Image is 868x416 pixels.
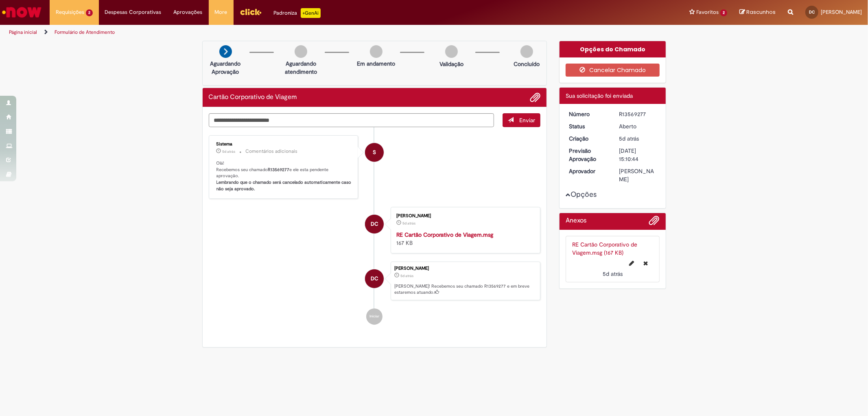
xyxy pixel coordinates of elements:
span: 5d atrás [223,149,236,154]
span: Aprovações [174,8,203,16]
div: Padroniza [274,8,321,18]
div: Danilo Fernando Carneiro [365,215,384,233]
span: S [373,143,376,162]
span: [PERSON_NAME] [821,9,862,15]
div: Opções do Chamado [560,41,666,57]
img: img-circle-grey.png [520,45,533,58]
div: Danilo Fernando Carneiro [365,269,384,288]
span: Rascunhos [746,8,776,16]
button: Excluir RE Cartão Corporativo de Viagem.msg [639,257,653,270]
p: Concluído [514,60,540,68]
h2: Cartão Corporativo de Viagem Histórico de tíquete [209,94,297,101]
span: Favoritos [696,8,719,16]
span: DC [371,269,378,288]
button: Editar nome de arquivo RE Cartão Corporativo de Viagem.msg [625,257,639,270]
img: img-circle-grey.png [295,45,307,58]
button: Adicionar anexos [649,215,660,230]
p: [PERSON_NAME]! Recebemos seu chamado R13569277 e em breve estaremos atuando. [394,283,536,296]
div: [PERSON_NAME] [396,214,532,218]
textarea: Digite sua mensagem aqui... [209,113,494,127]
div: [DATE] 15:10:44 [619,147,657,163]
span: 5d atrás [619,135,639,142]
span: Requisições [56,8,84,16]
h2: Anexos [566,217,586,225]
a: RE Cartão Corporativo de Viagem.msg (167 KB) [572,241,637,256]
span: Despesas Corporativas [105,8,162,16]
dt: Número [563,110,613,118]
time: 26/09/2025 09:09:56 [603,270,623,277]
button: Cancelar Chamado [566,64,660,77]
div: 26/09/2025 09:10:44 [619,134,657,143]
img: img-circle-grey.png [445,45,458,58]
span: DC [809,9,815,15]
span: DC [371,214,378,234]
button: Enviar [503,113,540,127]
p: +GenAi [301,8,321,18]
p: Em andamento [357,59,395,68]
li: Danilo Fernando Carneiro [209,262,541,301]
ul: Histórico de tíquete [209,127,541,333]
img: click_logo_yellow_360x200.png [240,6,262,18]
time: 26/09/2025 09:09:56 [402,221,415,226]
a: Formulário de Atendimento [55,29,115,35]
dt: Aprovador [563,167,613,175]
b: Lembrando que o chamado será cancelado automaticamente caso não seja aprovado. [216,179,353,192]
b: R13569277 [268,167,290,173]
button: Adicionar anexos [530,92,540,103]
time: 26/09/2025 09:10:44 [619,135,639,142]
a: Rascunhos [739,9,776,16]
div: System [365,143,384,162]
span: 5d atrás [402,221,415,226]
ul: Trilhas de página [6,25,573,40]
div: 167 KB [396,231,532,247]
dt: Previsão Aprovação [563,147,613,163]
span: More [215,8,227,16]
div: Sistema [216,142,352,147]
img: arrow-next.png [219,45,232,58]
span: 2 [86,9,93,16]
a: RE Cartão Corporativo de Viagem.msg [396,231,493,238]
span: Sua solicitação foi enviada [566,92,633,99]
span: Enviar [519,117,535,124]
time: 26/09/2025 09:10:55 [223,149,236,154]
p: Validação [439,60,464,68]
p: Aguardando atendimento [281,59,321,76]
span: 5d atrás [400,273,413,278]
a: Página inicial [9,29,37,35]
div: Aberto [619,122,657,130]
img: img-circle-grey.png [370,45,383,58]
dt: Status [563,122,613,130]
p: Aguardando Aprovação [206,59,245,76]
img: ServiceNow [1,4,43,20]
time: 26/09/2025 09:10:44 [400,273,413,278]
span: 5d atrás [603,270,623,277]
div: [PERSON_NAME] [619,167,657,183]
span: 2 [720,9,727,16]
p: Olá! Recebemos seu chamado e ele esta pendente aprovação. [216,160,352,192]
div: R13569277 [619,110,657,118]
dt: Criação [563,134,613,143]
small: Comentários adicionais [246,148,298,155]
div: [PERSON_NAME] [394,266,536,271]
